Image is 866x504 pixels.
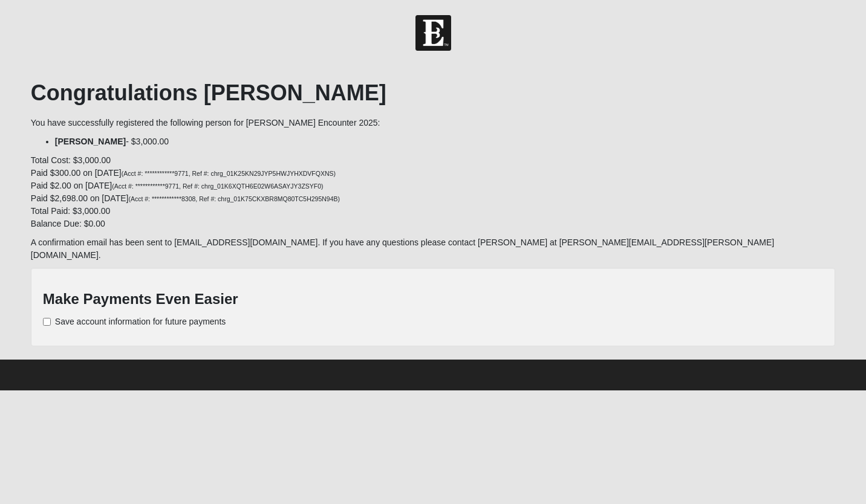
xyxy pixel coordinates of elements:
img: Church of Eleven22 Logo [415,15,451,51]
span: Save account information for future payments [55,317,226,326]
p: A confirmation email has been sent to [EMAIL_ADDRESS][DOMAIN_NAME]. If you have any questions ple... [31,236,835,262]
small: (Acct #: ************9771, Ref #: chrg_01K25KN29JYP5HWJYHXDVFQXNS) [122,170,336,177]
li: - $3,000.00 [55,135,835,148]
p: You have successfully registered the following person for [PERSON_NAME] Encounter 2025: [31,117,835,129]
h3: Make Payments Even Easier [43,291,823,308]
h1: Congratulations [PERSON_NAME] [31,80,835,106]
p: Total Cost: $3,000.00 Paid $300.00 on [DATE] Paid $2.00 on [DATE] Paid $2,698.00 on [DATE] Total ... [31,154,835,230]
small: (Acct #: ************8308, Ref #: chrg_01K75CKXBR8MQ80TC5H295N94B) [128,195,340,202]
strong: [PERSON_NAME] [55,137,126,146]
small: (Acct #: ************9771, Ref #: chrg_01K6XQTH6E02W6ASAYJY3ZSYF0) [112,183,323,190]
input: Save account information for future payments [43,318,51,326]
